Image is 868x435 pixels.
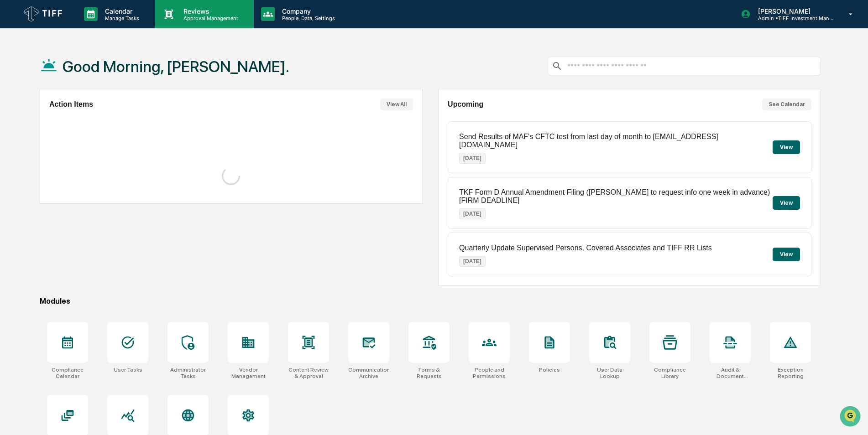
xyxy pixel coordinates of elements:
[63,57,289,76] h1: Good Morning, [PERSON_NAME].
[31,79,115,86] div: We're available if you need us!
[22,4,66,24] img: logo
[63,111,117,128] a: 🗄️Attestations
[770,367,811,379] div: Exception Reporting
[469,367,510,379] div: People and Permissions
[773,140,800,154] button: View
[176,15,243,21] p: Approval Management
[176,7,243,15] p: Reviews
[98,15,144,21] p: Manage Tasks
[275,7,340,15] p: Company
[64,154,110,161] a: Powered byPylon
[5,129,61,145] a: 🔎Data Lookup
[751,15,836,21] p: Admin • TIFF Investment Management
[18,115,59,124] span: Preclearance
[288,367,329,379] div: Content Review & Approval
[9,19,166,34] p: How can we help?
[773,248,800,261] button: View
[5,111,63,128] a: 🖐️Preclearance
[114,367,142,373] div: User Tasks
[459,188,773,205] p: TKF Form D Annual Amendment Filing ([PERSON_NAME] to request info one week in advance) [FIRM DEAD...
[47,367,88,379] div: Compliance Calendar
[75,115,113,124] span: Attestations
[31,70,150,79] div: Start new chat
[408,367,450,379] div: Forms & Requests
[9,116,16,123] div: 🖐️
[380,98,413,110] button: View All
[348,367,389,379] div: Communications Archive
[91,155,110,161] span: Pylon
[710,367,751,379] div: Audit & Document Logs
[167,367,209,379] div: Administrator Tasks
[40,297,821,306] div: Modules
[448,100,483,109] h2: Upcoming
[751,7,836,15] p: [PERSON_NAME]
[459,244,712,252] p: Quarterly Update Supervised Persons, Covered Associates and TIFF RR Lists
[459,133,773,149] p: Send Results of MAF's CFTC test from last day of month to [EMAIL_ADDRESS][DOMAIN_NAME]
[228,367,269,379] div: Vendor Management
[9,133,16,140] div: 🔎
[762,98,811,110] button: See Calendar
[459,153,486,164] p: [DATE]
[18,132,58,141] span: Data Lookup
[459,256,486,267] p: [DATE]
[98,7,144,15] p: Calendar
[66,116,73,123] div: 🗄️
[539,367,560,373] div: Policies
[839,405,863,430] iframe: Open customer support
[49,100,93,109] h2: Action Items
[155,72,166,83] button: Start new chat
[649,367,690,379] div: Compliance Library
[773,196,800,210] button: View
[275,15,340,21] p: People, Data, Settings
[9,70,26,86] img: 1746055101610-c473b297-6a78-478c-a979-82029cc54cd1
[459,208,486,219] p: [DATE]
[589,367,630,379] div: User Data Lookup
